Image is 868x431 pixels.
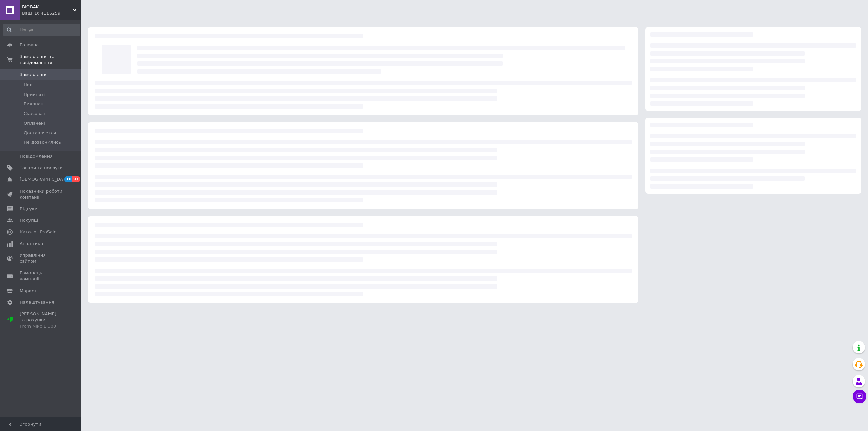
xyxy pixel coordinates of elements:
span: 10 [64,176,72,182]
span: Замовлення та повідомлення [20,54,81,66]
span: BIOBAK [22,4,73,10]
span: Покупці [20,217,38,223]
div: Prom мікс 1 000 [20,323,63,329]
span: [DEMOGRAPHIC_DATA] [20,176,70,182]
span: Повідомлення [20,153,53,159]
span: Показники роботи компанії [20,188,63,200]
span: Прийняті [24,92,45,98]
span: Замовлення [20,72,48,78]
span: Маркет [20,288,37,294]
span: Налаштування [20,299,54,306]
span: [PERSON_NAME] та рахунки [20,311,63,330]
span: Товари та послуги [20,165,63,171]
span: Не дозвонились [24,139,61,145]
span: Аналітика [20,241,43,247]
button: Чат з покупцем [853,390,866,403]
input: Пошук [3,24,80,36]
span: Відгуки [20,206,37,212]
span: Доставляется [24,130,56,136]
span: Оплачені [24,120,45,126]
span: Головна [20,42,39,48]
span: Управління сайтом [20,252,63,265]
span: Нові [24,82,34,88]
div: Ваш ID: 4116259 [22,10,81,16]
span: Виконані [24,101,45,107]
span: Гаманець компанії [20,270,63,282]
span: Каталог ProSale [20,229,56,235]
span: Скасовані [24,111,47,117]
span: 97 [72,176,80,182]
